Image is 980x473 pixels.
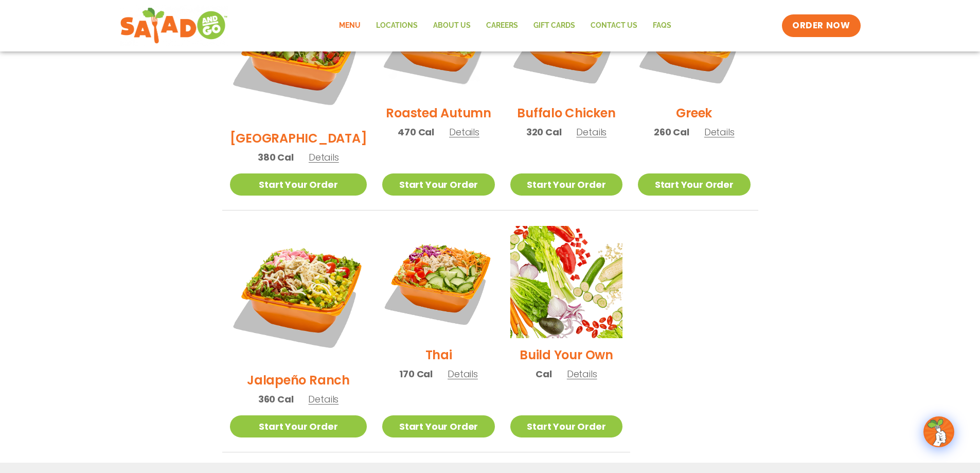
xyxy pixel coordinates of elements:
a: Contact Us [583,14,645,38]
a: Start Your Order [510,415,622,437]
a: About Us [425,14,478,38]
span: 320 Cal [526,125,562,139]
h2: Buffalo Chicken [517,104,615,122]
a: Careers [478,14,526,38]
span: ORDER NOW [792,20,850,32]
span: 470 Cal [398,125,434,139]
span: Details [448,367,478,380]
a: Start Your Order [638,173,750,196]
h2: Greek [676,104,712,122]
a: FAQs [645,14,679,38]
h2: Build Your Own [520,346,613,364]
img: new-SAG-logo-768×292 [120,5,228,46]
span: Details [308,393,338,406]
a: ORDER NOW [782,14,860,37]
a: Menu [331,14,368,38]
img: Product photo for Jalapeño Ranch Salad [230,226,367,363]
a: Start Your Order [382,173,494,196]
img: Product photo for Thai Salad [382,226,494,338]
img: Product photo for Build Your Own [510,226,622,338]
a: Start Your Order [230,173,367,196]
h2: Roasted Autumn [386,104,491,122]
span: 380 Cal [258,150,294,164]
span: Details [449,126,479,138]
span: 260 Cal [654,125,689,139]
a: Start Your Order [230,415,367,437]
a: Start Your Order [382,415,494,437]
h2: Jalapeño Ranch [247,371,350,389]
span: Details [704,126,735,138]
span: 360 Cal [258,392,294,406]
h2: Thai [425,346,452,364]
span: Details [576,126,607,138]
a: Locations [368,14,425,38]
a: GIFT CARDS [526,14,583,38]
span: Details [567,367,597,380]
h2: [GEOGRAPHIC_DATA] [230,129,367,147]
img: wpChatIcon [924,417,953,446]
a: Start Your Order [510,173,622,196]
span: 170 Cal [399,367,433,381]
span: Details [309,151,339,164]
span: Cal [536,367,551,381]
nav: Menu [331,14,679,38]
